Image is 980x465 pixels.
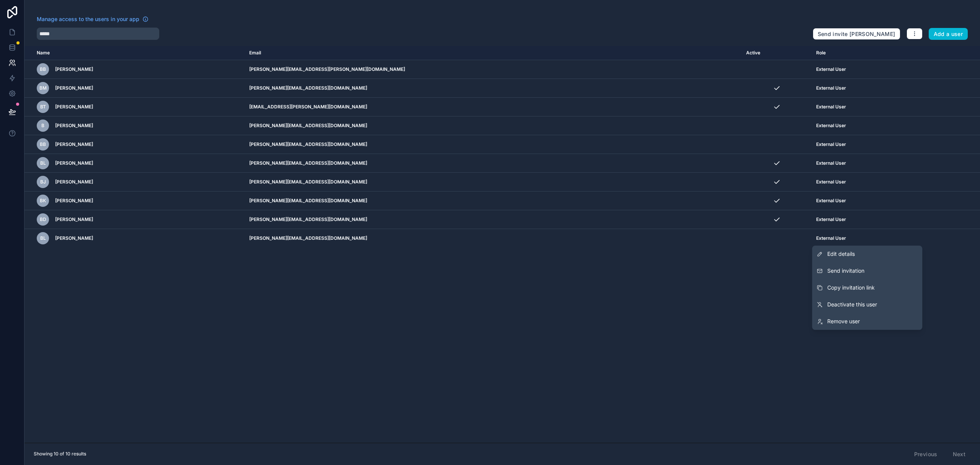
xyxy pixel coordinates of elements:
span: BD [40,216,46,223]
span: External User [816,179,846,185]
span: [PERSON_NAME] [55,85,93,91]
td: [PERSON_NAME][EMAIL_ADDRESS][DOMAIN_NAME] [245,210,742,229]
td: [PERSON_NAME][EMAIL_ADDRESS][DOMAIN_NAME] [245,154,742,173]
td: [PERSON_NAME][EMAIL_ADDRESS][DOMAIN_NAME] [245,192,742,210]
span: BJ [40,179,46,185]
span: External User [816,198,846,204]
span: Deactivate this user [827,301,877,308]
span: BL [40,235,46,241]
span: [PERSON_NAME] [55,198,93,204]
span: External User [816,235,846,241]
a: Edit details [812,246,922,262]
a: Remove user [812,313,922,330]
td: [PERSON_NAME][EMAIL_ADDRESS][DOMAIN_NAME] [245,116,742,135]
span: BT [40,104,46,110]
span: External User [816,66,846,72]
span: [PERSON_NAME] [55,216,93,223]
span: BB [40,66,46,72]
th: Email [245,46,742,60]
span: External User [816,104,846,110]
a: Manage access to the users in your app [37,15,149,23]
button: Send invitation [812,262,922,279]
span: Manage access to the users in your app [37,15,139,23]
span: Send invitation [827,267,864,275]
span: External User [816,141,846,147]
span: External User [816,123,846,129]
span: [PERSON_NAME] [55,160,93,166]
th: Active [742,46,812,60]
th: Role [812,46,929,60]
span: [PERSON_NAME] [55,179,93,185]
span: External User [816,85,846,91]
td: [PERSON_NAME][EMAIL_ADDRESS][DOMAIN_NAME] [245,173,742,192]
td: [PERSON_NAME][EMAIL_ADDRESS][DOMAIN_NAME] [245,135,742,154]
span: [PERSON_NAME] [55,104,93,110]
span: Remove user [827,318,860,325]
td: [PERSON_NAME][EMAIL_ADDRESS][DOMAIN_NAME] [245,229,742,248]
a: Deactivate this user [812,296,922,313]
span: [PERSON_NAME] [55,66,93,72]
span: [PERSON_NAME] [55,123,93,129]
th: Name [24,46,245,60]
span: [PERSON_NAME] [55,141,93,147]
span: Showing 10 of 10 results [34,451,86,457]
span: Edit details [827,250,855,258]
button: Send invite [PERSON_NAME] [813,28,900,40]
button: Add a user [929,28,968,40]
td: [PERSON_NAME][EMAIL_ADDRESS][DOMAIN_NAME] [245,79,742,98]
span: BK [40,198,46,204]
span: BL [40,160,46,166]
span: Copy invitation link [827,284,875,291]
span: [PERSON_NAME] [55,235,93,241]
td: [PERSON_NAME][EMAIL_ADDRESS][PERSON_NAME][DOMAIN_NAME] [245,60,742,79]
span: BM [39,85,47,91]
button: Copy invitation link [812,279,922,296]
div: scrollable content [24,46,980,443]
span: External User [816,216,846,223]
span: B [41,123,44,129]
td: [EMAIL_ADDRESS][PERSON_NAME][DOMAIN_NAME] [245,98,742,116]
span: External User [816,160,846,166]
span: BB [40,141,46,147]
